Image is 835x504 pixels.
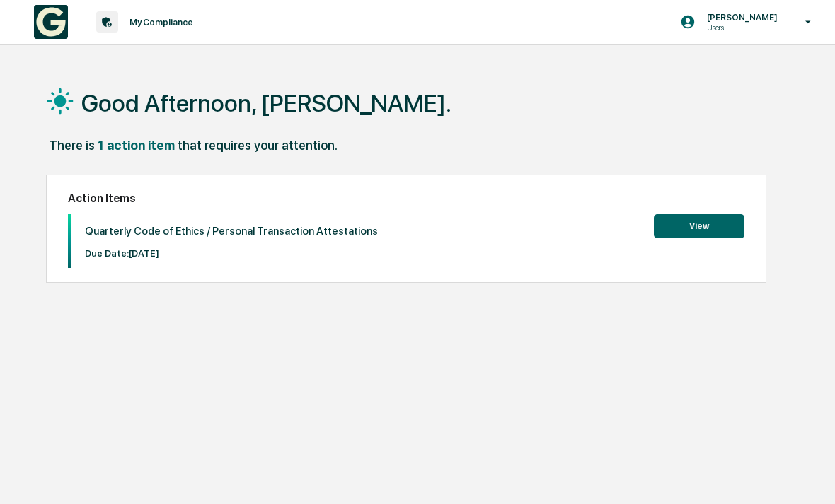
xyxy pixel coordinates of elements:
[654,214,744,238] button: View
[98,138,175,153] div: 1 action item
[85,225,378,238] p: Quarterly Code of Ethics / Personal Transaction Attestations
[178,138,338,153] div: that requires your attention.
[81,89,451,117] h1: Good Afternoon, [PERSON_NAME].
[49,138,95,153] div: There is
[118,17,200,28] p: My Compliance
[696,23,785,33] p: Users
[68,192,744,205] h2: Action Items
[85,248,378,259] p: Due Date: [DATE]
[34,5,68,39] img: logo
[696,12,785,23] p: [PERSON_NAME]
[654,218,744,232] a: View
